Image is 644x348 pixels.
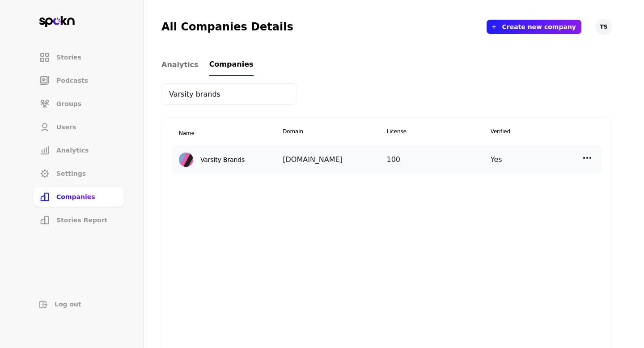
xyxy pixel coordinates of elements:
span: Verified [491,127,594,138]
a: Podcasts [32,70,125,91]
span: Analytics [161,59,199,70]
span: Settings [56,169,86,178]
a: Users [32,116,125,138]
img: none-1737667361309-258608.jpg [179,153,193,167]
h2: All Companies Details [161,20,293,34]
div: [DOMAIN_NAME] [283,153,386,167]
a: Groups [32,93,125,115]
span: Groups [56,99,81,108]
span: Podcasts [56,76,88,85]
a: Companies [32,186,125,208]
span: Stories Report [56,216,107,225]
span: License [387,127,491,138]
a: Analytics [32,140,125,161]
span: Log out [55,300,81,309]
button: Create new company [502,23,576,30]
a: Stories Report [32,209,125,231]
a: Companies [209,54,254,76]
a: Settings [32,163,125,184]
input: Search [161,83,297,105]
button: Log out [32,296,125,312]
h2: Varsity Brands [200,156,245,164]
span: Stories [56,53,81,62]
a: Analytics [161,54,199,76]
div: Yes [491,153,594,167]
span: Companies [56,192,95,201]
span: Analytics [56,146,89,155]
button: TS [596,19,612,35]
div: 100 [387,153,491,167]
a: Stories [32,47,125,68]
span: Name [179,130,195,136]
span: Companies [209,59,254,70]
span: Users [56,123,76,132]
span: TS [600,23,608,30]
span: Domain [283,127,386,138]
